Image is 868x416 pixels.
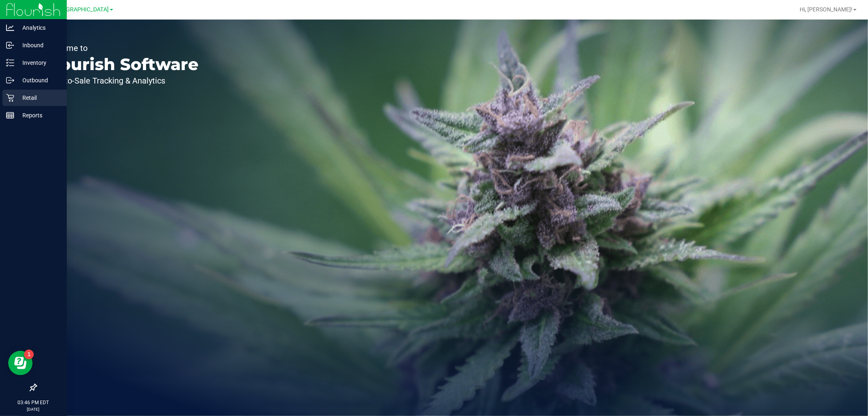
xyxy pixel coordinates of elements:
[14,110,63,120] p: Reports
[53,6,109,13] span: [GEOGRAPHIC_DATA]
[6,111,14,119] inline-svg: Reports
[24,350,34,359] iframe: Resource center unread badge
[6,76,14,84] inline-svg: Outbound
[14,75,63,85] p: Outbound
[800,6,853,13] span: Hi, [PERSON_NAME]!
[6,59,14,67] inline-svg: Inventory
[6,24,14,32] inline-svg: Analytics
[14,23,63,33] p: Analytics
[44,77,199,85] p: Seed-to-Sale Tracking & Analytics
[4,399,63,406] p: 03:46 PM EDT
[6,94,14,102] inline-svg: Retail
[8,351,33,375] iframe: Resource center
[14,58,63,68] p: Inventory
[6,41,14,49] inline-svg: Inbound
[44,56,199,73] p: Flourish Software
[14,93,63,103] p: Retail
[14,40,63,50] p: Inbound
[44,44,199,52] p: Welcome to
[4,406,63,412] p: [DATE]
